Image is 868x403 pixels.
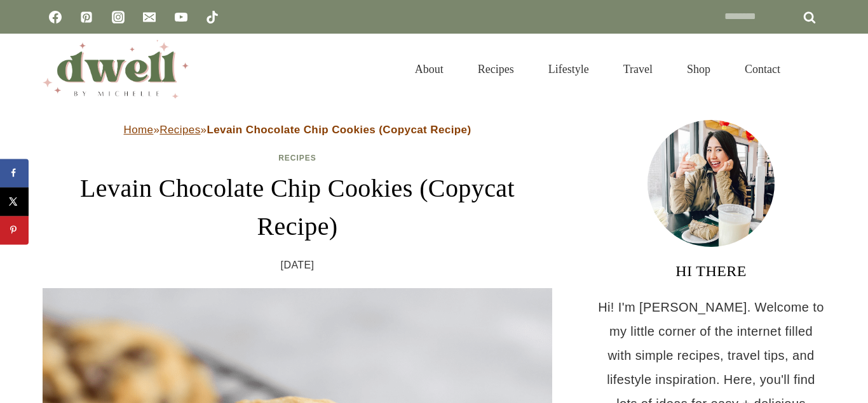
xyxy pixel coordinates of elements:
[74,4,99,30] a: Pinterest
[137,4,162,30] a: Email
[804,58,825,80] button: View Search Form
[207,124,471,136] strong: Levain Chocolate Chip Cookies (Copycat Recipe)
[124,124,154,136] a: Home
[606,47,670,91] a: Travel
[281,256,315,275] time: [DATE]
[597,260,825,282] h3: HI THERE
[105,4,131,30] a: Instagram
[728,47,797,91] a: Contact
[43,4,68,30] a: Facebook
[168,4,194,30] a: YouTube
[398,47,797,91] nav: Primary Navigation
[124,124,471,136] span: » »
[398,47,461,91] a: About
[531,47,606,91] a: Lifestyle
[43,40,189,98] img: DWELL by michelle
[461,47,531,91] a: Recipes
[200,4,225,30] a: TikTok
[278,154,316,162] a: Recipes
[670,47,728,91] a: Shop
[159,124,200,136] a: Recipes
[43,169,552,246] h1: Levain Chocolate Chip Cookies (Copycat Recipe)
